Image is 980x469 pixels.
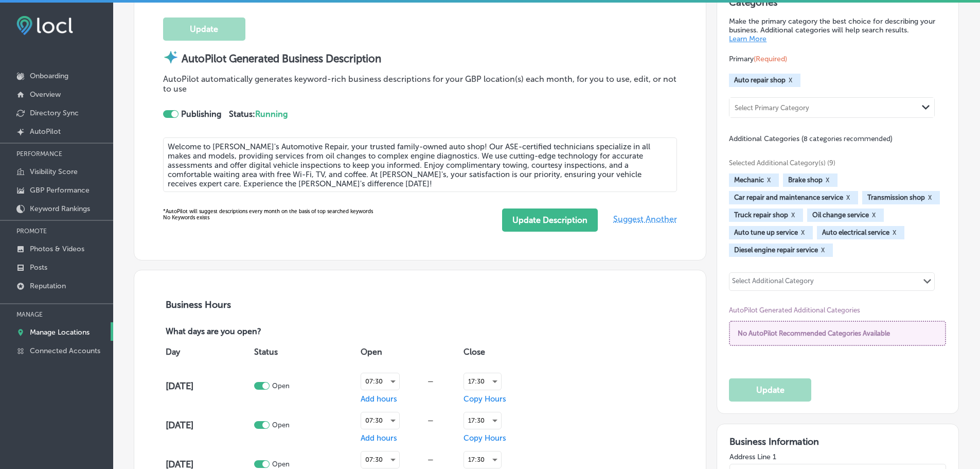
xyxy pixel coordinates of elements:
[729,134,893,143] span: Additional Categories
[30,109,79,117] p: Directory Sync
[166,380,252,392] h4: [DATE]
[823,176,832,184] button: X
[735,103,809,111] div: Select Primary Category
[400,416,461,424] div: —
[163,49,179,65] img: autopilot-icon
[734,176,764,184] span: Mechanic
[734,229,798,236] span: Auto tune up service
[464,433,506,443] span: Copy Hours
[464,412,501,429] div: 17:30
[734,194,843,201] span: Car repair and maintenance service
[166,420,252,431] h4: [DATE]
[729,55,787,63] span: Primary
[764,176,774,184] button: X
[163,327,335,338] p: What days are you open?
[272,421,290,429] p: Open
[30,127,61,136] p: AutoPilot
[272,382,290,390] p: Open
[361,394,397,404] span: Add hours
[400,377,461,385] div: —
[361,451,399,468] div: 07:30
[182,53,381,65] strong: AutoPilot Generated Business Description
[163,137,678,192] textarea: Welcome to [PERSON_NAME]'s Automotive Repair, your trusted family-owned auto shop! Our ASE-certif...
[729,306,938,314] span: AutoPilot Generated Additional Categories
[30,346,100,355] p: Connected Accounts
[925,194,935,202] button: X
[867,194,925,201] span: Transmission shop
[16,16,73,35] img: fda3e92497d09a02dc62c9cd864e3231.png
[754,55,787,63] span: (Required)
[734,246,818,254] span: Diesel engine repair service
[464,373,501,390] div: 17:30
[163,74,678,94] p: AutoPilot automatically generates keyword-rich business descriptions for your GBP location(s) eac...
[163,209,373,215] span: *AutoPilot will suggest descriptions every month on the basis of top searched keywords
[464,394,506,404] span: Copy Hours
[461,338,549,367] th: Close
[734,211,788,219] span: Truck repair shop
[30,204,90,213] p: Keyword Rankings
[163,338,252,367] th: Day
[613,206,677,232] span: Suggest Another
[843,194,853,202] button: X
[163,299,678,310] h3: Business Hours
[812,211,869,219] span: Oil change service
[30,263,47,272] p: Posts
[734,76,786,84] span: Auto repair shop
[30,186,90,195] p: GBP Performance
[738,329,890,337] span: No AutoPilot Recommended Categories Available
[30,245,84,253] p: Photos & Videos
[163,209,373,221] div: No Keywords exists
[786,76,795,84] button: X
[30,72,68,80] p: Onboarding
[729,453,946,461] label: Address Line 1
[822,229,889,236] span: Auto electrical service
[788,211,798,219] button: X
[729,17,946,43] p: Make the primary category the best choice for describing your business. Additional categories wil...
[818,246,828,254] button: X
[30,328,90,337] p: Manage Locations
[732,277,814,289] div: Select Additional Category
[889,229,899,237] button: X
[400,456,461,463] div: —
[358,338,461,367] th: Open
[729,34,767,43] a: Learn More
[30,90,61,99] p: Overview
[30,167,78,176] p: Visibility Score
[255,109,288,119] span: Running
[252,338,358,367] th: Status
[729,378,811,402] button: Update
[801,134,893,144] span: (8 categories recommended)
[361,433,397,443] span: Add hours
[229,109,288,119] strong: Status:
[798,229,808,237] button: X
[869,211,879,219] button: X
[729,436,946,447] h3: Business Information
[361,373,399,390] div: 07:30
[163,18,245,41] button: Update
[30,282,66,290] p: Reputation
[181,109,221,119] strong: Publishing
[361,412,399,429] div: 07:30
[464,451,501,468] div: 17:30
[272,460,290,468] p: Open
[502,209,598,232] button: Update Description
[729,159,938,167] span: Selected Additional Category(s) (9)
[788,176,823,184] span: Brake shop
